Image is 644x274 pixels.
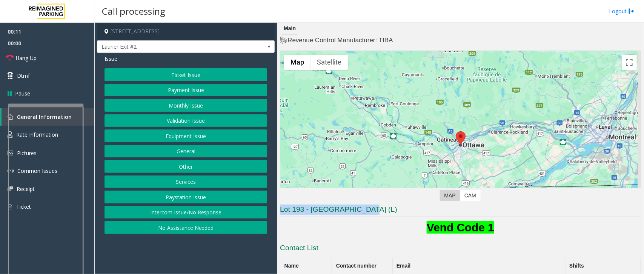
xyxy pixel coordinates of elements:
img: 'icon' [8,114,13,120]
button: General [105,145,267,158]
h4: Revenue Control Manufacturer: TIBA [280,36,641,45]
span: Issue [105,55,117,63]
div: Main [282,23,298,35]
button: Toggle fullscreen view [622,55,637,70]
button: Payment Issue [105,84,267,97]
button: No Assistance Needed [105,221,267,234]
h3: Call processing [98,2,169,20]
span: Dtmf [17,72,30,80]
button: Other [105,160,267,173]
button: Paystation Issue [105,191,267,203]
button: Equipment Issue [105,129,267,142]
button: Services [105,175,267,188]
img: 'icon' [8,186,13,191]
button: Intercom Issue/No Response [105,206,267,219]
label: CAM [460,190,481,201]
h3: Lot 193 - [GEOGRAPHIC_DATA] (L) [280,205,641,217]
button: Show street map [284,55,310,70]
span: Hang Up [15,54,37,62]
button: Monthly Issue [105,99,267,112]
h4: [STREET_ADDRESS] [97,23,275,40]
h3: Contact List [280,243,641,255]
img: 'icon' [8,168,14,174]
div: 407 Laurier Avenue West, Ottawa, ON [456,131,466,145]
img: 'icon' [8,203,12,210]
button: Ticket Issue [105,68,267,81]
a: General Information [2,108,94,126]
a: Logout [609,7,635,15]
button: Show satellite imagery [310,55,348,70]
span: Laurier Exit #2 [97,41,239,53]
label: Map [440,190,460,201]
img: 'icon' [8,131,12,138]
img: 'icon' [8,151,13,155]
button: Validation Issue [105,114,267,127]
span: Pause [15,89,30,97]
b: Vend Code 1 [427,221,494,234]
img: logout [629,7,635,15]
